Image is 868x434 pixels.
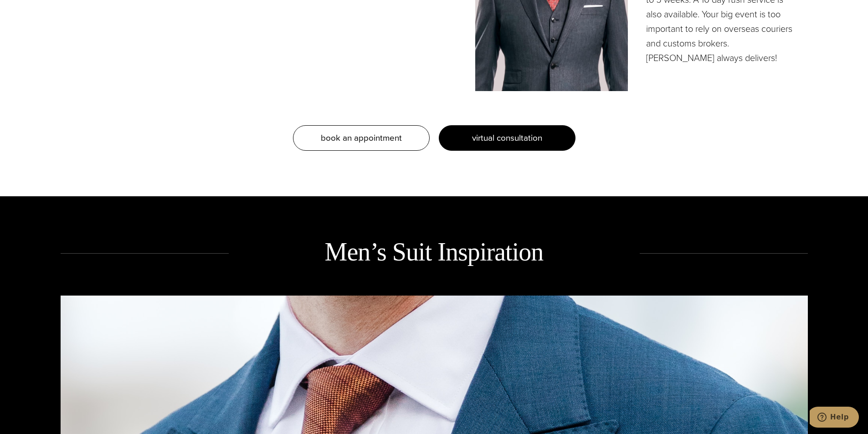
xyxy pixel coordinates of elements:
[293,125,430,151] a: book an appointment
[472,131,542,144] span: virtual consultation
[810,407,859,429] iframe: Opens a widget where you can chat to one of our agents
[321,131,402,144] span: book an appointment
[439,125,575,151] a: virtual consultation
[229,235,640,268] h2: Men’s Suit Inspiration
